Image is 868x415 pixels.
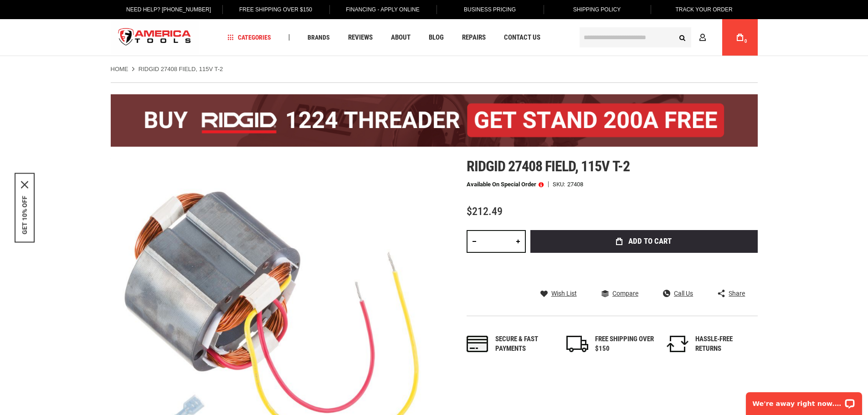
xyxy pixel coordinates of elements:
[467,336,488,352] img: payments
[551,290,577,297] span: Wish List
[628,237,672,245] span: Add to Cart
[387,31,415,44] a: About
[530,230,758,253] button: Add to Cart
[344,31,377,44] a: Reviews
[111,20,199,55] img: America Tools
[573,6,621,13] span: Shipping Policy
[303,31,334,44] a: Brands
[227,34,271,41] span: Categories
[348,34,373,41] span: Reviews
[504,34,540,41] span: Contact Us
[467,205,503,218] span: $212.49
[612,290,638,297] span: Compare
[467,181,544,188] p: Available on Special Order
[223,31,275,44] a: Categories
[458,31,490,44] a: Repairs
[695,334,755,354] div: HASSLE-FREE RETURNS
[21,181,28,188] button: Close
[467,158,630,175] span: Ridgid 27408 field, 115v t-2
[601,289,638,297] a: Compare
[462,34,486,41] span: Repairs
[308,34,330,41] span: Brands
[529,256,760,282] iframe: Secure express checkout frame
[111,20,199,55] a: store logo
[667,336,688,352] img: returns
[663,289,693,297] a: Call Us
[567,181,583,187] div: 27408
[429,34,444,41] span: Blog
[595,334,654,354] div: FREE SHIPPING OVER $150
[391,34,411,41] span: About
[553,181,567,187] strong: SKU
[139,66,223,72] strong: RIDGID 27408 FIELD, 115V T-2
[111,94,758,147] img: BOGO: Buy the RIDGID® 1224 Threader (26092), get the 92467 200A Stand FREE!
[674,29,691,46] button: Search
[745,39,747,44] span: 0
[731,19,749,56] a: 0
[729,290,745,297] span: Share
[21,181,28,188] svg: close icon
[425,31,448,44] a: Blog
[740,386,868,415] iframe: LiveChat chat widget
[540,289,577,297] a: Wish List
[111,65,128,73] a: Home
[21,195,28,234] button: GET 10% OFF
[495,334,555,354] div: Secure & fast payments
[500,31,544,44] a: Contact Us
[566,336,588,352] img: shipping
[674,290,693,297] span: Call Us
